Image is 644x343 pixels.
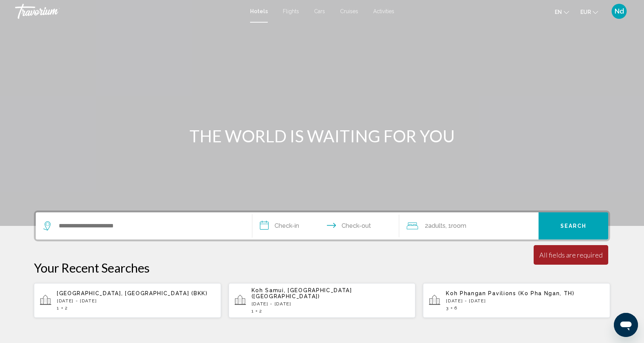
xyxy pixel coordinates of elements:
[57,305,60,311] span: 1
[580,6,598,17] button: Change currency
[259,308,262,314] span: 2
[252,301,410,306] p: [DATE] - [DATE]
[57,290,208,296] span: [GEOGRAPHIC_DATA], [GEOGRAPHIC_DATA] (BKK)
[15,4,243,19] a: Travorium
[36,212,608,239] div: Search widget
[446,290,575,296] span: Koh Phangan Pavilions (Ko Pha Ngan, TH)
[252,308,254,314] span: 1
[539,212,608,239] button: Search
[423,283,610,318] button: Koh Phangan Pavilions (Ko Pha Ngan, TH)[DATE] - [DATE]36
[446,221,466,231] span: , 1
[428,222,446,229] span: Adults
[539,251,603,259] div: All fields are required
[181,126,463,146] h1: THE WORLD IS WAITING FOR YOU
[283,8,299,14] a: Flights
[314,8,325,14] a: Cars
[340,8,358,14] a: Cruises
[34,260,610,275] p: Your Recent Searches
[560,223,587,229] span: Search
[580,9,591,15] span: EUR
[373,8,394,14] a: Activities
[555,6,569,17] button: Change language
[252,287,352,299] span: Koh Samui, [GEOGRAPHIC_DATA] ([GEOGRAPHIC_DATA])
[250,8,268,14] a: Hotels
[57,298,215,303] p: [DATE] - [DATE]
[34,283,221,318] button: [GEOGRAPHIC_DATA], [GEOGRAPHIC_DATA] (BKK)[DATE] - [DATE]12
[454,305,458,311] span: 6
[451,222,466,229] span: Room
[446,298,604,303] p: [DATE] - [DATE]
[615,8,624,15] span: Nd
[229,283,416,318] button: Koh Samui, [GEOGRAPHIC_DATA] ([GEOGRAPHIC_DATA])[DATE] - [DATE]12
[555,9,562,15] span: en
[609,3,629,19] button: User Menu
[399,212,539,239] button: Travelers: 2 adults, 0 children
[425,221,446,231] span: 2
[252,212,399,239] button: Check in and out dates
[614,313,638,337] iframe: Bouton de lancement de la fenêtre de messagerie
[65,305,68,311] span: 2
[446,305,449,311] span: 3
